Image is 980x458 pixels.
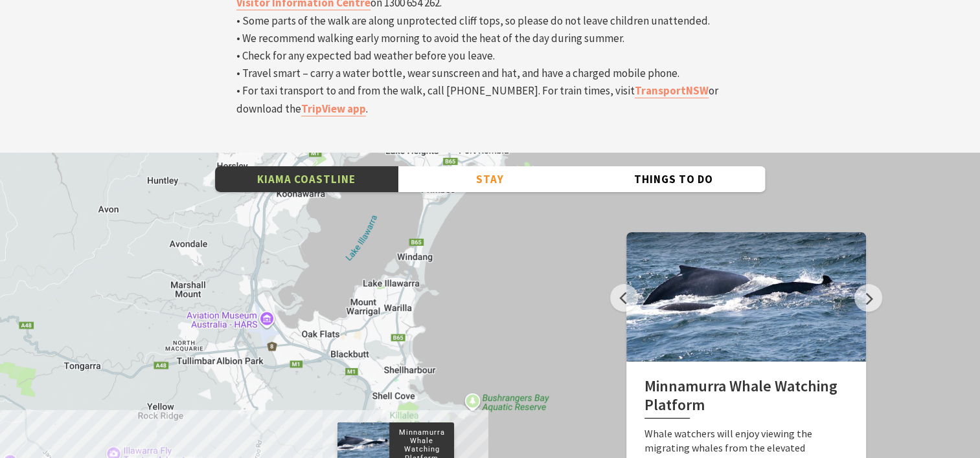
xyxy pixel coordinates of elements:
button: Stay [398,166,582,193]
a: TransportNSW [635,83,709,98]
button: Previous [610,284,638,312]
h2: Minnamurra Whale Watching Platform [644,377,848,419]
button: Next [854,284,882,312]
button: Kiama Coastline [215,166,398,193]
a: TripView app [301,102,366,116]
button: Things To Do [582,166,765,193]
